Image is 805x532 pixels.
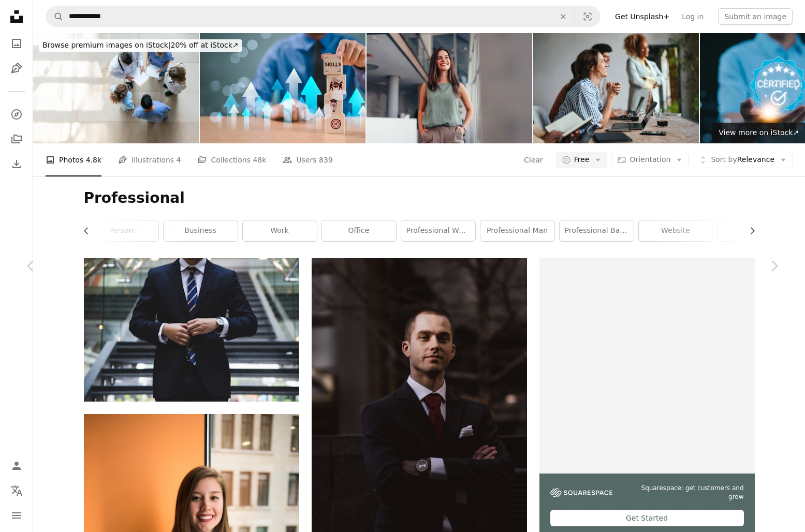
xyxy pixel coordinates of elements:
a: man [718,220,792,241]
a: Log in / Sign up [6,455,27,476]
img: A Happy Beautiful Blonde Businesswoman Sitting At Her Computer And Listening To Her Leader [533,33,699,143]
img: Healthcare professionals during a meeting at the hospital [33,33,199,143]
a: Browse premium images on iStock|20% off at iStock↗ [33,33,248,58]
span: 48k [253,154,266,166]
span: Squarespace: get customers and grow [625,484,744,501]
a: Download History [6,154,27,174]
button: Language [6,480,27,501]
h1: Professional [84,189,755,208]
a: work [243,220,317,241]
a: Get Unsplash+ [609,8,676,25]
span: Browse premium images on iStock | [42,41,170,49]
img: Skill competency development concept. Up new ability skill training for technology evolution. Lea... [200,33,365,143]
a: Collections [6,129,27,150]
div: Get Started [550,510,744,526]
button: Submit an image [718,8,793,25]
a: Log in [676,8,710,25]
span: Free [574,155,590,165]
span: View more on iStock ↗ [719,128,799,137]
a: website [639,220,713,241]
a: Illustrations 4 [118,143,181,176]
a: man wearing black notched lapel suit jacket in focus photography [312,415,527,424]
button: Clear [523,152,544,168]
button: Clear [552,7,575,26]
a: professional man [480,220,554,241]
button: Orientation [611,152,689,168]
img: Portrait of a businesswoman standing in the office [367,33,532,143]
span: 839 [319,154,333,166]
a: Collections 48k [197,143,266,176]
span: 4 [177,154,181,166]
a: Illustrations [6,58,27,79]
a: Photos [6,33,27,54]
img: person standing near the stairs [84,258,299,402]
a: person standing near the stairs [84,325,299,334]
a: person [84,220,158,241]
a: Users 839 [283,143,332,176]
span: Sort by [711,155,737,164]
a: professional background [560,220,634,241]
img: file-1747939142011-51e5cc87e3c9 [550,488,612,497]
a: professional woman [401,220,475,241]
button: Search Unsplash [46,7,64,26]
button: Visual search [575,7,600,26]
div: 20% off at iStock ↗ [39,39,242,52]
span: Relevance [711,155,774,165]
form: Find visuals sitewide [46,6,601,27]
a: View more on iStock↗ [712,123,805,143]
a: office [322,220,396,241]
a: Explore [6,104,27,125]
a: business [164,220,238,241]
button: scroll list to the left [84,220,96,241]
button: Free [556,152,608,168]
a: Next [743,216,805,316]
span: Orientation [630,155,670,164]
button: Sort byRelevance [693,152,793,168]
button: Menu [6,505,27,526]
